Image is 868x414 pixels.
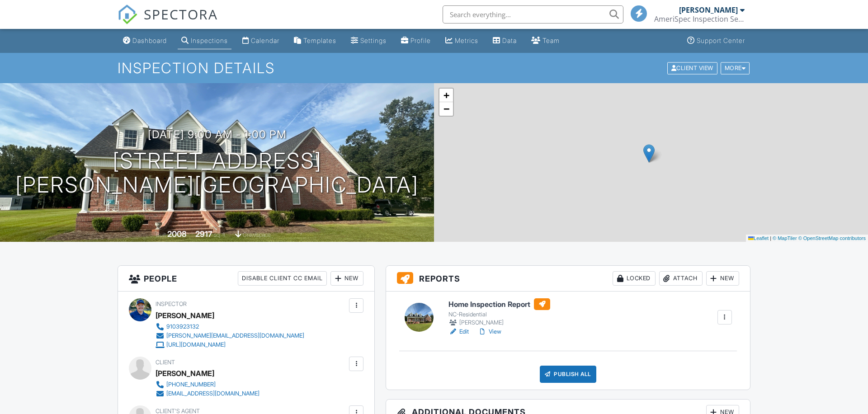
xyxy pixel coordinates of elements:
a: [EMAIL_ADDRESS][DOMAIN_NAME] [156,389,259,398]
div: [PERSON_NAME] [448,318,550,327]
input: Search everything... [443,5,623,24]
div: [PERSON_NAME][EMAIL_ADDRESS][DOMAIN_NAME] [166,332,304,339]
a: Dashboard [119,33,170,49]
span: SPECTORA [144,5,218,24]
div: 9103923132 [166,323,199,330]
span: | [770,235,771,241]
span: Inspector [156,301,187,307]
a: Zoom in [439,89,453,102]
div: 2008 [167,229,187,239]
div: Support Center [697,37,745,44]
a: Leaflet [748,235,769,241]
h3: People [118,266,374,292]
span: sq. ft. [214,231,226,238]
a: Company Profile [397,33,434,49]
div: AmeriSpec Inspection Services [654,14,745,24]
span: Built [156,231,166,238]
img: Marker [643,144,655,163]
a: Team [528,33,563,49]
div: Locked [613,271,656,286]
div: Settings [360,37,387,44]
a: © OpenStreetMap contributors [798,235,866,241]
div: New [330,271,363,286]
div: New [706,271,739,286]
div: Profile [410,37,431,44]
div: Inspections [191,37,228,44]
div: Metrics [455,37,478,44]
a: [URL][DOMAIN_NAME] [156,340,304,349]
a: SPECTORA [118,12,218,31]
span: + [443,89,449,101]
a: Calendar [239,33,283,49]
span: Client [156,359,175,366]
div: Attach [659,271,703,286]
a: [PHONE_NUMBER] [156,380,259,389]
div: [URL][DOMAIN_NAME] [166,341,226,348]
span: crawlspace [243,231,271,238]
h6: Home Inspection Report [448,298,550,310]
a: 9103923132 [156,322,304,331]
div: 2917 [195,229,212,239]
div: Data [502,37,517,44]
a: © MapTiler [773,235,797,241]
a: Support Center [684,33,749,49]
div: Templates [303,37,336,44]
h3: [DATE] 9:00 am - 1:00 pm [148,128,287,141]
h1: [STREET_ADDRESS] [PERSON_NAME][GEOGRAPHIC_DATA] [15,149,419,197]
a: [PERSON_NAME][EMAIL_ADDRESS][DOMAIN_NAME] [156,331,304,340]
div: Disable Client CC Email [238,271,327,286]
div: Calendar [251,37,279,44]
h3: Reports [386,266,750,292]
a: Zoom out [439,102,453,116]
div: Client View [667,62,717,74]
a: Home Inspection Report NC-Residential [PERSON_NAME] [448,298,550,327]
div: Publish All [540,366,596,383]
a: Data [489,33,520,49]
a: Client View [666,64,720,71]
a: Templates [290,33,340,49]
a: Edit [448,327,469,336]
a: Inspections [178,33,231,49]
div: [EMAIL_ADDRESS][DOMAIN_NAME] [166,390,259,397]
a: View [478,327,501,336]
div: Dashboard [132,37,167,44]
span: − [443,103,449,114]
a: Settings [347,33,390,49]
div: [PHONE_NUMBER] [166,381,216,388]
div: [PERSON_NAME] [679,5,738,14]
div: More [721,62,750,74]
div: [PERSON_NAME] [156,309,214,322]
div: NC-Residential [448,311,550,318]
h1: Inspection Details [118,60,750,76]
img: The Best Home Inspection Software - Spectora [118,5,137,24]
div: Team [542,37,560,44]
a: Metrics [442,33,482,49]
div: [PERSON_NAME] [156,367,214,380]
